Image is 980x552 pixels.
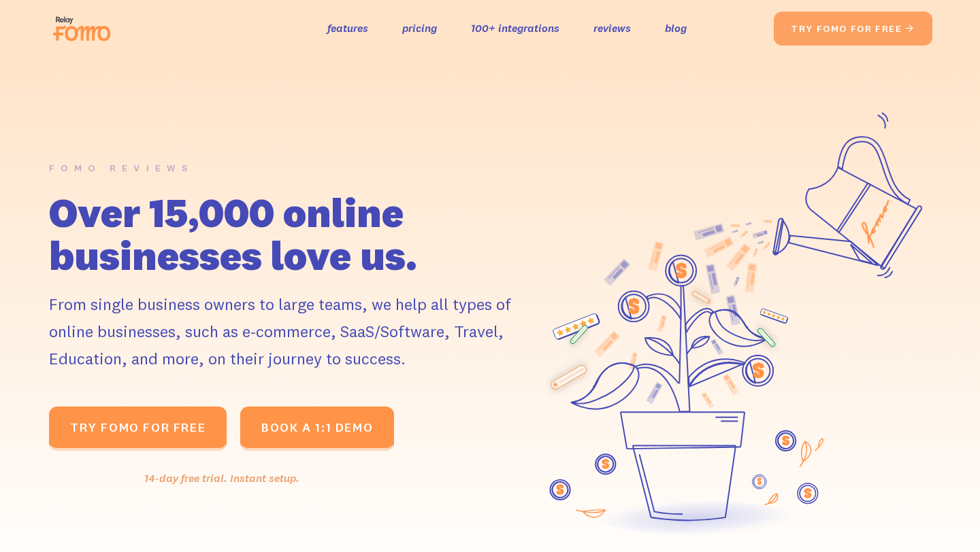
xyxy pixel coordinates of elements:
a: pricing [402,18,437,38]
div: 14-day free trial. Instant setup. [49,468,394,488]
a: BOOK A 1:1 DEMO [240,407,394,451]
span:  [904,22,915,35]
div: FOMO REVIEWS [49,158,193,178]
a: features [327,18,368,38]
a: blog [665,18,687,38]
h1: Over 15,000 online businesses love us. [49,191,526,277]
a: reviews [593,18,631,38]
a: 100+ integrations [471,18,559,38]
a: TRY fomo for FREE [49,407,227,451]
div: From single business owners to large teams, we help all types of online businesses, such as e-com... [49,290,526,372]
a: try fomo for free [774,12,932,46]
